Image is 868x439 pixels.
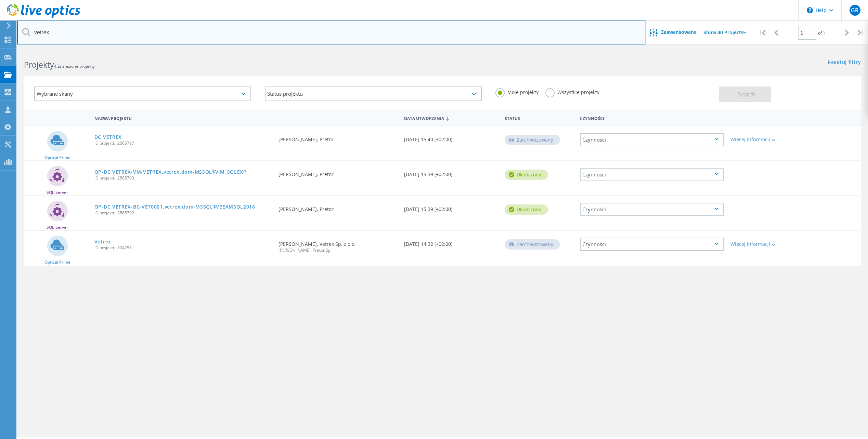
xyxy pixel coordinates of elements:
[719,87,771,102] button: Search
[505,170,548,180] div: Ukończony
[505,204,548,215] div: Ukończony
[401,161,501,184] div: [DATE] 15:39 (+02:00)
[851,8,858,13] span: GR
[94,170,247,174] a: OP-DC VETREX-VM-VETREX.vetrex.dom-MSSQL$VIM_SQLEXP
[47,225,68,229] span: SQL Server
[755,21,769,45] div: |
[265,87,482,101] div: Status projektu
[47,190,68,195] span: SQL Server
[854,21,868,45] div: |
[401,231,501,253] div: [DATE] 14:32 (+02:00)
[495,88,539,95] label: Moje projekty
[7,14,80,19] a: Live Optics Dashboard
[17,21,646,44] input: Wyszukaj projekty według nazwy, właściciela, identyfikatora, firmy itp.
[44,260,70,264] span: Optical Prime
[94,141,272,145] span: ID projektu: 2565797
[501,111,576,124] div: Status
[54,63,95,69] span: 4 Znalezione projekty
[576,111,727,124] div: Czynności
[545,88,599,95] label: Wszystkie projekty
[807,7,813,13] svg: \n
[580,133,724,146] div: Czynności
[94,211,272,215] span: ID projektu: 2565792
[91,111,275,124] div: Nazwa projektu
[401,111,501,124] div: Data utworzenia
[505,135,560,145] div: Zarchiwizowany
[44,156,70,160] span: Optical Prime
[34,87,251,101] div: Wybrane skany
[94,246,272,250] span: ID projektu: 824258
[275,161,401,184] div: [PERSON_NAME], Pretor
[738,91,755,98] span: Search
[275,231,401,259] div: [PERSON_NAME], Vetrex Sp. z o.o.
[818,30,825,36] span: of 1
[661,30,697,35] span: Zaawansowane
[401,126,501,149] div: [DATE] 15:40 (+02:00)
[580,168,724,181] div: Czynności
[730,137,791,142] div: Więcej informacji
[24,59,54,70] b: Projekty
[275,196,401,218] div: [PERSON_NAME], Pretor
[580,238,724,251] div: Czynności
[580,203,724,216] div: Czynności
[94,239,111,244] a: Vetrex
[730,242,791,247] div: Więcej informacji
[94,135,122,139] a: DC VETREX
[275,126,401,149] div: [PERSON_NAME], Pretor
[94,204,255,209] a: OP-DC VETREX-BC-VET0001.vetrex.dom-MSSQL$VEEAMSQL2016
[401,196,501,218] div: [DATE] 15:39 (+02:00)
[94,176,272,180] span: ID projektu: 2565793
[828,60,861,66] a: Resetuj filtry
[505,239,560,250] div: Zarchiwizowany
[278,248,397,252] span: [PERSON_NAME], Pretor Sp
